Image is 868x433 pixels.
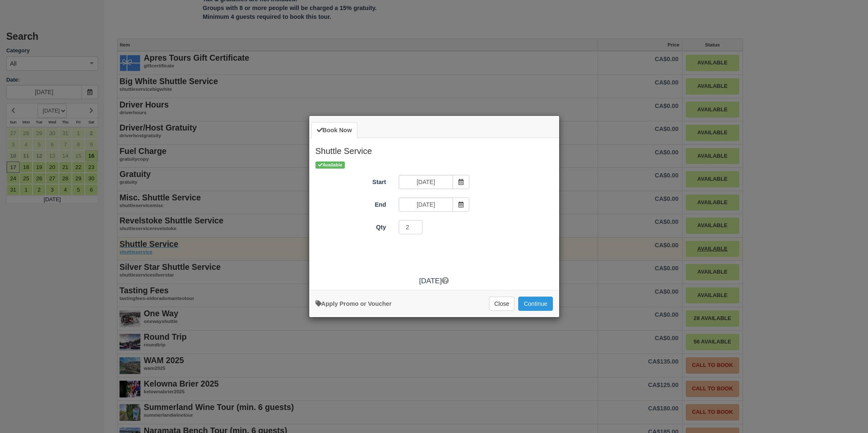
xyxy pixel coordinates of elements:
button: Close [489,297,515,311]
label: End [309,197,392,209]
a: Book Now [311,122,357,138]
label: Start [309,175,392,187]
div: Item Modal [309,138,559,286]
span: Available [316,161,345,169]
h2: Shuttle Service [309,138,559,160]
span: [DATE] [419,277,442,285]
label: Qty [309,220,392,232]
button: Add to Booking [518,297,552,311]
a: Apply Voucher [316,300,392,307]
